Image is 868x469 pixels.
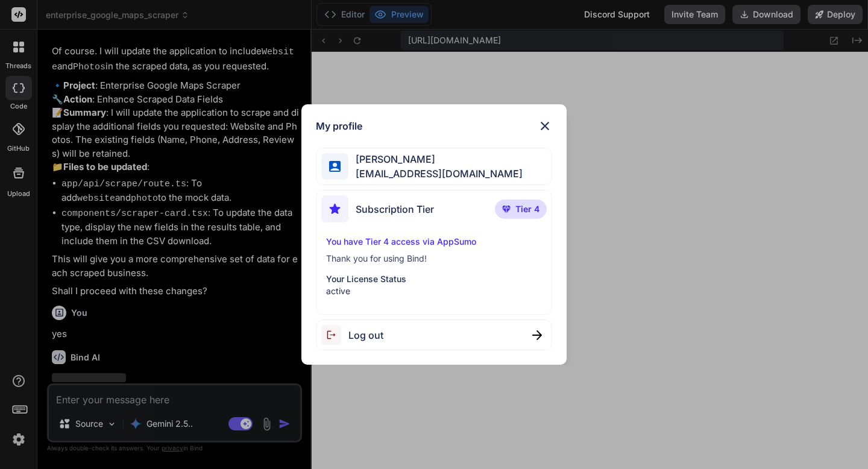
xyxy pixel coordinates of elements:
[348,166,523,181] span: [EMAIL_ADDRESS][DOMAIN_NAME]
[502,206,511,213] img: premium
[326,285,542,297] p: active
[538,119,552,133] img: close
[321,325,348,345] img: logout
[326,253,542,265] p: Thank you for using Bind!
[356,202,434,216] span: Subscription Tier
[321,195,348,222] img: subscription
[326,273,542,285] p: Your License Status
[329,161,341,172] img: profile
[515,203,539,215] span: Tier 4
[326,236,542,248] p: You have Tier 4 access via AppSumo
[316,119,362,133] h1: My profile
[348,328,383,342] span: Log out
[532,330,542,340] img: close
[348,152,523,166] span: [PERSON_NAME]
